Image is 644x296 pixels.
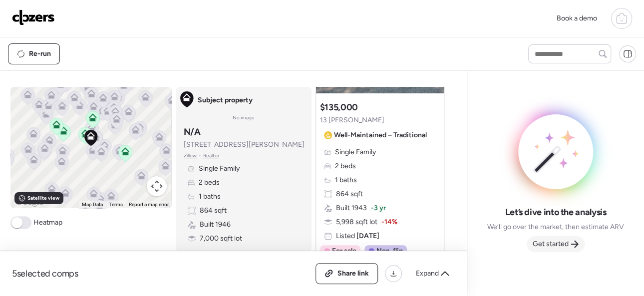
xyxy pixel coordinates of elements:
span: 2 beds [199,178,220,188]
span: Built 1946 [200,220,231,230]
span: 1 baths [199,192,221,202]
span: [STREET_ADDRESS][PERSON_NAME] [184,140,305,150]
span: 5 selected comps [12,268,78,280]
a: Terms (opens in new tab) [109,202,123,207]
img: Google [13,195,46,208]
span: Built 1943 [336,203,367,213]
span: Expand [416,269,439,279]
span: Get started [533,239,569,249]
span: Subject property [198,95,253,105]
span: 2 beds [335,161,356,171]
span: Satellite view [27,194,59,202]
span: Single Family [335,147,376,157]
h3: $135,000 [320,101,358,113]
span: -3 yr [371,203,386,213]
button: Map camera controls [147,176,167,196]
span: 864 sqft [336,189,363,199]
span: Re-run [29,49,51,59]
a: Report a map error [129,202,169,207]
span: 5,998 sqft lot [336,217,377,227]
span: Realtor [203,152,219,160]
span: 1 baths [335,175,357,185]
a: Open this area in Google Maps (opens a new window) [13,195,46,208]
span: Single Family [199,164,240,174]
span: For sale [332,246,356,256]
span: Listed [336,231,379,241]
span: Heatmap [33,218,62,228]
button: Map Data [82,201,103,208]
span: Zillow [184,152,197,160]
span: Let’s dive into the analysis [505,206,606,218]
span: Share link [337,269,369,279]
span: -14% [381,217,397,227]
span: Non-flip [376,246,403,256]
span: Book a demo [557,14,597,22]
span: Well-Maintained – Traditional [334,130,427,140]
span: 7,000 sqft lot [200,234,242,244]
span: We’ll go over the market, then estimate ARV [487,222,624,232]
span: 13 [PERSON_NAME] [320,115,384,125]
span: [DATE] [355,232,379,240]
span: No image [233,114,255,122]
img: Logo [12,9,55,25]
h3: N/A [184,126,201,138]
span: • [199,152,201,160]
span: 864 sqft [200,206,227,216]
